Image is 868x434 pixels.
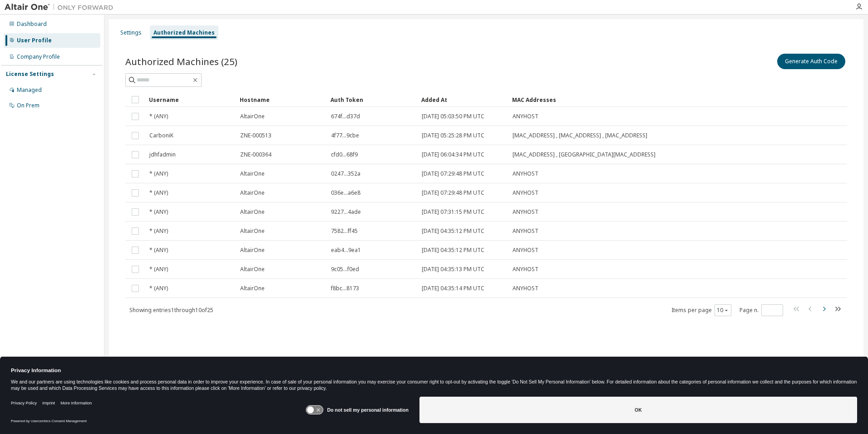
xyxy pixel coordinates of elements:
div: Added At [421,92,505,107]
span: * (ANY) [149,189,168,197]
div: On Prem [17,102,39,109]
span: * (ANY) [149,170,168,177]
span: [DATE] 05:03:50 PM UTC [422,113,484,120]
span: CarboniK [149,132,173,139]
img: Altair One [5,3,118,12]
div: Settings [120,29,142,36]
div: Hostname [240,92,323,107]
span: ANYHOST [513,170,538,177]
span: eab4...9ea1 [331,247,361,254]
span: AltairOne [240,208,265,216]
span: AltairOne [240,189,265,197]
span: ZNE-000513 [240,132,271,139]
span: Showing entries 1 through 10 of 25 [129,306,213,314]
span: [DATE] 04:35:12 PM UTC [422,227,484,235]
span: Items per page [671,304,731,316]
div: Dashboard [17,20,47,28]
div: Authorized Machines [153,29,215,36]
div: Username [149,92,232,107]
span: [MAC_ADDRESS] , [GEOGRAPHIC_DATA][MAC_ADDRESS] [513,151,656,158]
span: [DATE] 07:29:48 PM UTC [422,189,484,197]
div: User Profile [17,37,52,44]
span: [DATE] 06:04:34 PM UTC [422,151,484,158]
span: [DATE] 04:35:12 PM UTC [422,247,484,254]
span: ANYHOST [513,227,538,235]
div: Managed [17,86,42,94]
span: 7582...ff45 [331,227,358,235]
div: Company Profile [17,53,60,61]
span: [DATE] 05:25:28 PM UTC [422,132,484,139]
span: [MAC_ADDRESS] , [MAC_ADDRESS] , [MAC_ADDRESS] [513,132,647,139]
div: Auth Token [330,92,414,107]
span: ANYHOST [513,285,538,292]
button: Generate Auth Code [777,54,845,69]
span: ANYHOST [513,266,538,273]
span: ANYHOST [513,113,538,120]
span: [DATE] 04:35:14 PM UTC [422,285,484,292]
span: ANYHOST [513,208,538,216]
span: AltairOne [240,113,265,120]
span: * (ANY) [149,266,168,273]
span: AltairOne [240,247,265,254]
span: 674f...d37d [331,113,360,120]
span: AltairOne [240,266,265,273]
span: jdhfadmin [149,151,176,158]
span: ANYHOST [513,247,538,254]
span: 036e...a6e8 [331,189,360,197]
span: 9227...4ade [331,208,361,216]
span: 9c05...f0ed [331,266,359,273]
span: Authorized Machines (25) [125,55,237,68]
span: [DATE] 07:29:48 PM UTC [422,170,484,177]
span: * (ANY) [149,247,168,254]
span: * (ANY) [149,285,168,292]
div: MAC Addresses [512,92,752,107]
span: 0247...352a [331,170,360,177]
div: License Settings [6,71,54,78]
span: * (ANY) [149,208,168,216]
span: ZNE-000364 [240,151,271,158]
span: [DATE] 07:31:15 PM UTC [422,208,484,216]
span: 4f77...9cbe [331,132,359,139]
span: [DATE] 04:35:13 PM UTC [422,266,484,273]
span: AltairOne [240,285,265,292]
span: Page n. [740,304,783,316]
span: cfd0...68f9 [331,151,358,158]
span: ANYHOST [513,189,538,197]
span: AltairOne [240,170,265,177]
span: * (ANY) [149,227,168,235]
span: f8bc...8173 [331,285,359,292]
span: AltairOne [240,227,265,235]
button: 10 [717,307,729,314]
span: * (ANY) [149,113,168,120]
